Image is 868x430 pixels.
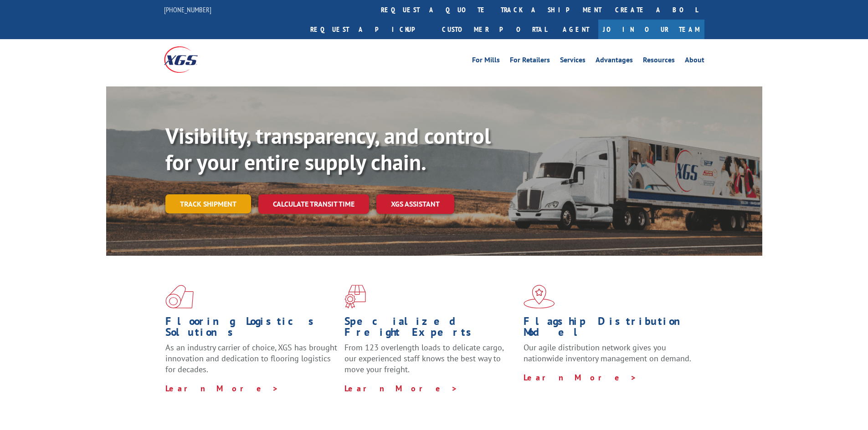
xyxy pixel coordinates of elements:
[165,285,194,309] img: xgs-icon-total-supply-chain-intelligence-red
[344,285,366,309] img: xgs-icon-focused-on-flooring-red
[472,56,500,66] a: For Mills
[165,194,251,213] a: Track shipment
[344,383,458,394] a: Learn More >
[596,56,633,66] a: Advantages
[524,316,696,342] h1: Flagship Distribution Model
[164,5,211,14] a: [PHONE_NUMBER]
[376,194,454,214] a: XGS ASSISTANT
[643,56,675,66] a: Resources
[524,285,555,309] img: xgs-icon-flagship-distribution-model-red
[554,20,598,39] a: Agent
[303,20,435,39] a: Request a pickup
[560,56,586,66] a: Services
[258,194,369,214] a: Calculate transit time
[598,20,704,39] a: Join Our Team
[344,342,517,383] p: From 123 overlength loads to delicate cargo, our experienced staff knows the best way to move you...
[524,372,637,383] a: Learn More >
[435,20,554,39] a: Customer Portal
[510,56,550,66] a: For Retailers
[165,342,337,374] span: As an industry carrier of choice, XGS has brought innovation and dedication to flooring logistics...
[685,56,704,66] a: About
[165,383,279,394] a: Learn More >
[524,342,691,364] span: Our agile distribution network gives you nationwide inventory management on demand.
[344,316,517,342] h1: Specialized Freight Experts
[165,316,338,342] h1: Flooring Logistics Solutions
[165,121,491,176] b: Visibility, transparency, and control for your entire supply chain.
